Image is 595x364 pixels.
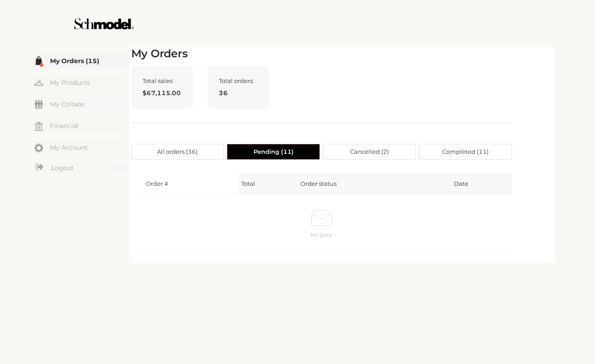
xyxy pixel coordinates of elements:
span: caret-down [259,183,264,188]
p: No Data [138,231,505,239]
h2: My Orders [131,47,512,60]
span: caret-down [472,183,477,188]
span: Total orders: [219,77,258,84]
a: Financial [34,119,129,132]
div: Menu [34,54,129,175]
span: Completed ( 11 ) [442,144,489,159]
a: My Collabs [34,97,129,111]
img: my-order.svg [34,56,43,65]
img: my-hanger.svg [34,78,43,88]
span: caret-up [472,180,477,185]
img: my-friends.svg [34,100,43,109]
span: Date [454,179,468,188]
span: caret-up [259,180,264,185]
a: My Orders (15) [34,54,129,67]
span: caret-up [340,180,345,185]
a: My Account [34,141,129,154]
span: $67,115.00 [143,88,182,98]
span: Total sales: [143,77,182,84]
img: my-financial.svg [34,122,43,131]
div: Order status [300,179,337,188]
a: My Products [34,76,129,89]
th: Order # [143,174,239,194]
span: Total [241,179,255,188]
a: Logout [34,162,129,174]
span: Pending ( 11 ) [254,144,294,159]
span: 36 [219,88,258,98]
span: All orders ( 36 ) [157,144,198,159]
span: Cancelled ( 2 ) [350,144,389,159]
span: caret-down [340,183,345,188]
img: my-account.svg [34,143,43,152]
